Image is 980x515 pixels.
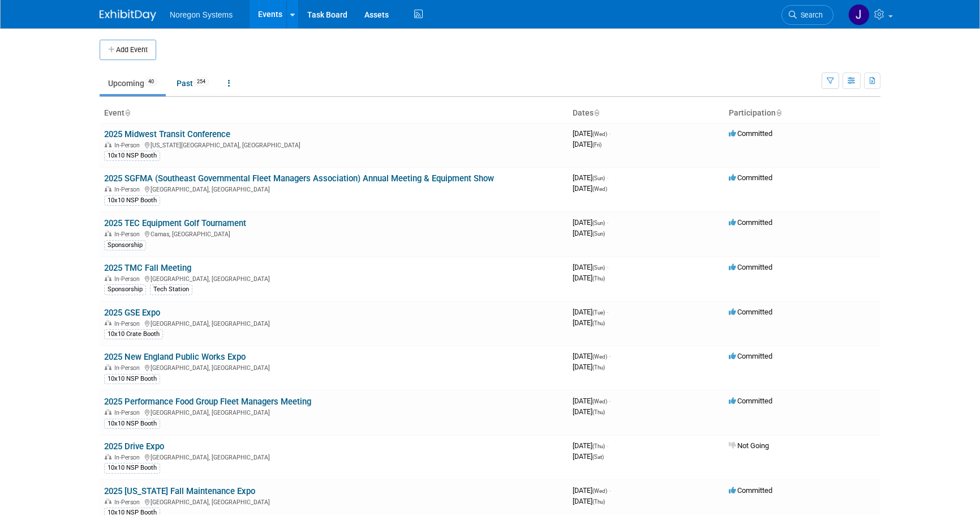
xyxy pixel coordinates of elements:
[105,364,111,370] img: In-Person Event
[114,454,143,461] span: In-Person
[573,218,608,227] span: [DATE]
[104,486,255,496] a: 2025 [US_STATE] Fall Maintenance Expo
[776,108,781,117] a: Sort by Participation Type
[104,397,311,407] a: 2025 Performance Food Group Fleet Managers Meeting
[592,454,604,460] span: (Sat)
[592,265,605,271] span: (Sun)
[607,441,608,450] span: -
[568,104,724,123] th: Dates
[573,441,608,450] span: [DATE]
[194,78,209,86] span: 254
[592,320,605,326] span: (Thu)
[797,11,823,19] span: Search
[114,186,143,193] span: In-Person
[573,407,605,416] span: [DATE]
[607,218,608,227] span: -
[105,454,111,459] img: In-Person Event
[573,497,605,505] span: [DATE]
[104,195,160,206] div: 10x10 NSP Booth
[104,229,564,238] div: Camas, [GEOGRAPHIC_DATA]
[592,443,605,449] span: (Thu)
[592,275,605,282] span: (Thu)
[573,318,605,327] span: [DATE]
[145,78,157,86] span: 40
[592,488,607,494] span: (Wed)
[104,441,164,452] a: 2025 Drive Expo
[104,218,246,228] a: 2025 TEC Equipment Golf Tournament
[100,10,156,21] img: ExhibitDay
[104,318,564,327] div: [GEOGRAPHIC_DATA], [GEOGRAPHIC_DATA]
[104,263,191,273] a: 2025 TMC Fall Meeting
[729,263,772,271] span: Committed
[592,175,605,181] span: (Sun)
[573,263,608,271] span: [DATE]
[114,231,143,238] span: In-Person
[781,5,833,25] a: Search
[104,151,160,161] div: 10x10 NSP Booth
[104,363,564,372] div: [GEOGRAPHIC_DATA], [GEOGRAPHIC_DATA]
[104,308,160,318] a: 2025 GSE Expo
[150,284,192,295] div: Tech Station
[100,73,166,94] a: Upcoming40
[170,10,233,19] span: Noregon Systems
[104,284,146,295] div: Sponsorship
[848,4,870,25] img: Johana Gil
[114,142,143,149] span: In-Person
[607,308,608,316] span: -
[592,499,605,505] span: (Thu)
[592,409,605,415] span: (Thu)
[592,364,605,371] span: (Thu)
[592,398,607,405] span: (Wed)
[573,352,611,360] span: [DATE]
[104,329,163,339] div: 10x10 Crate Booth
[724,104,880,123] th: Participation
[105,499,111,504] img: In-Person Event
[105,409,111,415] img: In-Person Event
[104,240,146,250] div: Sponsorship
[114,320,143,327] span: In-Person
[104,419,160,429] div: 10x10 NSP Booth
[105,142,111,147] img: In-Person Event
[100,104,568,123] th: Event
[573,486,611,495] span: [DATE]
[573,274,605,282] span: [DATE]
[592,142,601,148] span: (Fri)
[592,309,605,316] span: (Tue)
[104,184,564,193] div: [GEOGRAPHIC_DATA], [GEOGRAPHIC_DATA]
[573,363,605,371] span: [DATE]
[573,308,608,316] span: [DATE]
[105,320,111,326] img: In-Person Event
[104,497,564,506] div: [GEOGRAPHIC_DATA], [GEOGRAPHIC_DATA]
[104,407,564,416] div: [GEOGRAPHIC_DATA], [GEOGRAPHIC_DATA]
[105,275,111,281] img: In-Person Event
[104,352,246,362] a: 2025 New England Public Works Expo
[573,229,605,237] span: [DATE]
[573,140,601,148] span: [DATE]
[592,220,605,226] span: (Sun)
[105,186,111,191] img: In-Person Event
[104,463,160,473] div: 10x10 NSP Booth
[573,452,604,461] span: [DATE]
[104,374,160,384] div: 10x10 NSP Booth
[114,364,143,372] span: In-Person
[592,231,605,237] span: (Sun)
[105,231,111,236] img: In-Person Event
[100,40,156,60] button: Add Event
[573,397,611,405] span: [DATE]
[594,108,599,117] a: Sort by Start Date
[124,108,130,117] a: Sort by Event Name
[609,486,611,495] span: -
[573,173,608,182] span: [DATE]
[729,308,772,316] span: Committed
[573,129,611,138] span: [DATE]
[573,184,607,193] span: [DATE]
[609,397,611,405] span: -
[729,173,772,182] span: Committed
[114,499,143,506] span: In-Person
[729,352,772,360] span: Committed
[104,274,564,283] div: [GEOGRAPHIC_DATA], [GEOGRAPHIC_DATA]
[729,486,772,495] span: Committed
[609,129,611,138] span: -
[104,452,564,461] div: [GEOGRAPHIC_DATA], [GEOGRAPHIC_DATA]
[729,129,772,138] span: Committed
